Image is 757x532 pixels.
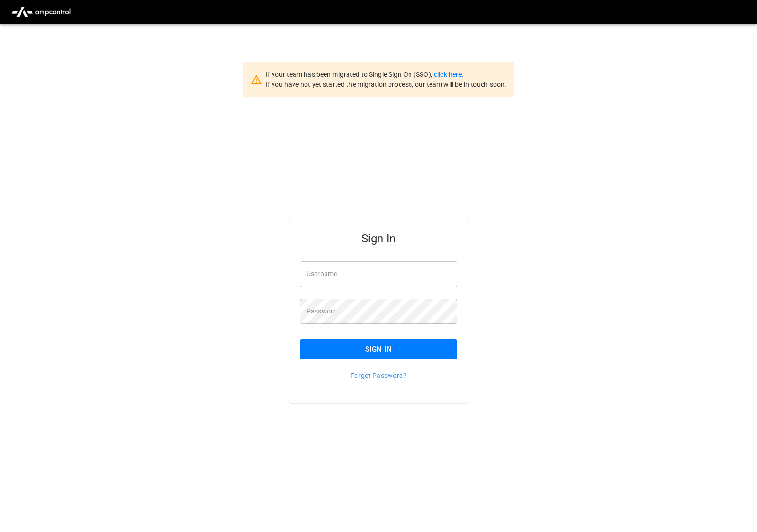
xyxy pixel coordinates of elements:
p: Forgot Password? [300,371,457,380]
button: Sign In [300,339,457,359]
h5: Sign In [300,231,457,246]
span: If you have not yet started the migration process, our team will be in touch soon. [266,81,507,88]
img: ampcontrol.io logo [8,3,74,21]
a: click here. [434,71,463,78]
span: If your team has been migrated to Single Sign On (SSO), [266,71,434,78]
